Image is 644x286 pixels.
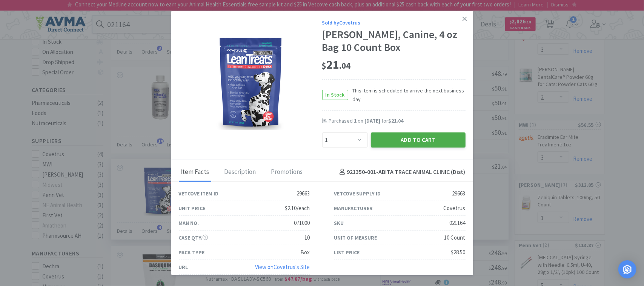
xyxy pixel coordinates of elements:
[269,163,305,182] div: Promotions
[305,233,310,242] div: 10
[322,28,466,54] div: [PERSON_NAME], Canine, 4 oz Bag 10 Count Box
[340,60,351,71] span: . 04
[323,90,348,100] span: In Stock
[322,57,351,72] span: 21
[444,204,466,213] div: Covetrus
[334,248,360,257] div: List Price
[322,60,327,71] span: $
[354,117,357,124] span: 1
[618,260,636,278] div: Open Intercom Messenger
[294,218,310,228] div: 071000
[179,204,206,212] div: Unit Price
[179,163,211,182] div: Item Facts
[444,233,466,242] div: 10 Count
[365,117,381,124] span: [DATE]
[452,189,466,198] div: 29663
[337,167,466,177] h4: 921350-001 - ABITA TRACE ANIMAL CLINIC (Dist)
[334,204,373,212] div: Manufacturer
[179,263,188,271] div: URL
[179,219,199,227] div: Man No.
[255,263,310,271] a: View onCovetrus's Site
[301,248,310,257] div: Box
[285,204,310,213] div: $2.10/each
[371,132,466,148] button: Add to Cart
[334,234,377,242] div: Unit of Measure
[297,189,310,198] div: 29663
[322,18,466,27] div: Sold by Covetrus
[348,86,466,103] span: This item is scheduled to arrive the next business day
[179,234,208,242] div: Case Qty.
[179,189,219,198] div: Vetcove Item ID
[223,163,258,182] div: Description
[334,189,381,198] div: Vetcove Supply ID
[451,248,466,257] div: $28.50
[334,219,344,227] div: SKU
[450,218,466,228] div: 021164
[179,248,205,257] div: Pack Type
[389,117,404,124] span: $21.04
[216,36,285,130] img: ed537a1d4e5e49509db04026153d78b2_29663.png
[329,117,466,125] div: Purchased on for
